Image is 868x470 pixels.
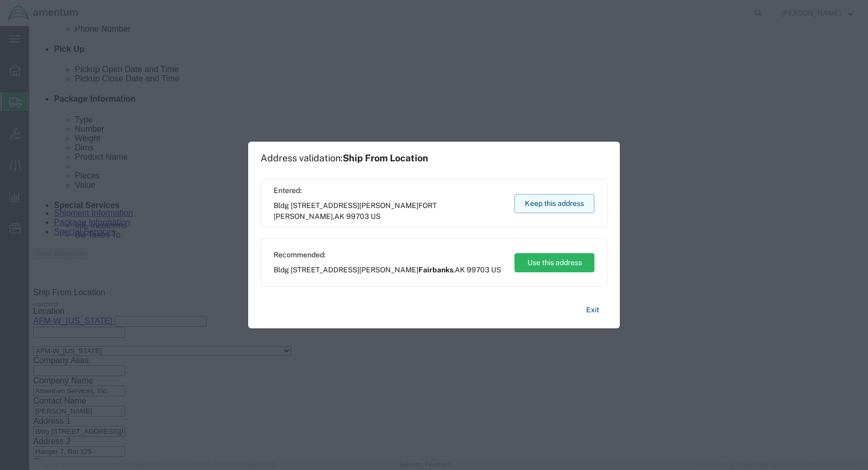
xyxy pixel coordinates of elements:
[274,250,501,260] span: Recommended:
[274,265,501,275] span: Bldg [STREET_ADDRESS][PERSON_NAME] ,
[455,266,465,274] span: AK
[514,194,594,213] button: Keep this address
[491,266,501,274] span: US
[274,200,505,222] span: Bldg [STREET_ADDRESS][PERSON_NAME] ,
[467,266,490,274] span: 99703
[343,153,428,163] span: Ship From Location
[346,212,369,220] span: 99703
[261,153,428,164] h1: Address validation:
[578,301,607,319] button: Exit
[371,212,381,220] span: US
[514,253,594,272] button: Use this address
[274,185,505,196] span: Entered:
[418,266,453,274] span: Fairbanks
[334,212,345,220] span: AK
[274,201,437,220] span: FORT [PERSON_NAME]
